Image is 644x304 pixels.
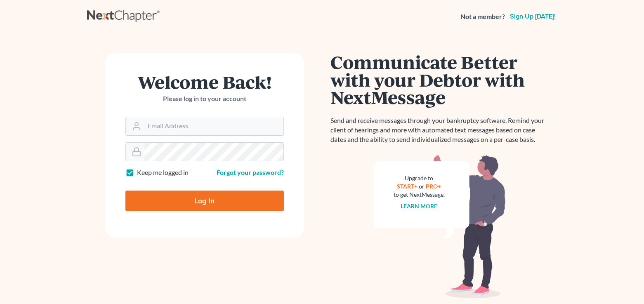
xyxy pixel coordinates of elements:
[426,183,441,190] a: PRO+
[401,203,437,210] a: Learn more
[125,73,284,91] h1: Welcome Back!
[419,183,425,190] span: or
[125,94,284,104] p: Please log in to your account
[508,13,557,20] a: Sign up [DATE]!
[394,191,445,199] div: to get NextMessage.
[374,154,506,299] img: nextmessage_bg-59042aed3d76b12b5cd301f8e5b87938c9018125f34e5fa2b7a6b67550977c72.svg
[144,117,283,135] input: Email Address
[137,168,189,177] label: Keep me logged in
[330,53,549,106] h1: Communicate Better with your Debtor with NextMessage
[330,116,549,144] p: Send and receive messages through your bankruptcy software. Remind your client of hearings and mo...
[460,12,505,21] strong: Not a member?
[217,168,284,176] a: Forgot your password?
[397,183,418,190] a: START+
[125,191,284,211] input: Log In
[394,174,445,182] div: Upgrade to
